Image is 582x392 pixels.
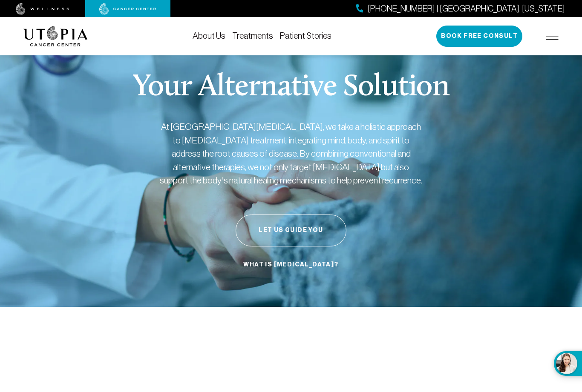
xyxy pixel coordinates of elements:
[368,3,565,15] span: [PHONE_NUMBER] | [GEOGRAPHIC_DATA], [US_STATE]
[99,3,156,15] img: cancer center
[232,31,273,40] a: Treatments
[356,3,565,15] a: [PHONE_NUMBER] | [GEOGRAPHIC_DATA], [US_STATE]
[236,215,346,246] button: Let Us Guide You
[193,31,225,40] a: About Us
[241,257,340,273] a: What is [MEDICAL_DATA]?
[23,26,88,46] img: logo
[16,3,69,15] img: wellness
[159,120,423,187] p: At [GEOGRAPHIC_DATA][MEDICAL_DATA], we take a holistic approach to [MEDICAL_DATA] treatment, inte...
[133,72,449,103] p: Your Alternative Solution
[546,33,559,40] img: icon-hamburger
[280,31,331,40] a: Patient Stories
[436,26,522,47] button: Book Free Consult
